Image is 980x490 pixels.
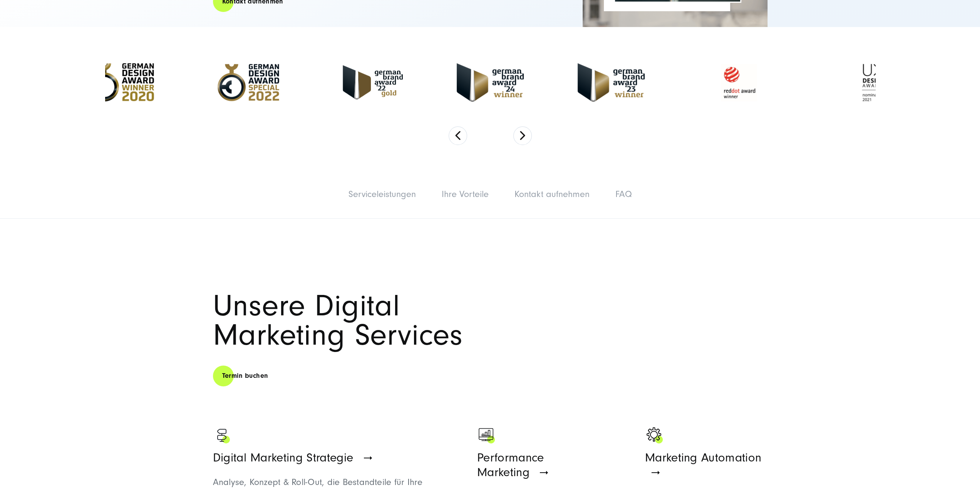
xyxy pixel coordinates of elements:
img: Reddot Award Winner - Full Service Digitalagentur SUNZINET [699,59,779,106]
a: Serviceleistungen [348,189,416,199]
img: Eine Glühbirne umrandet von einem Zahnrad als Zeichen für neue Ideen - Digitalagentur SUNZINET [645,426,664,445]
button: Next [513,126,532,145]
img: German Design Award Winner 2020 - Full Service Digitalagentur SUNZINET [90,63,154,101]
a: FAQ [615,189,632,199]
img: Wegweiser in zwei verschiedene Richtungen als Zeichen für viele Möglichkeiten - Digitalagentur SU... [213,426,232,445]
img: German Design Award Speacial - Full Service Digitalagentur SUNZINET [208,59,289,106]
span: Digital Marketing Strategie [213,451,353,465]
a: Termin buchen [213,365,278,387]
img: German-Brand-Award - Full Service digital agentur SUNZINET [457,63,524,102]
a: Kontakt aufnehmen [514,189,590,199]
img: UX Design Award 2021 Nomination - Full Service Digitalagentur SUNZINET [833,59,914,106]
span: Marketing Automation [645,451,761,465]
img: German Brand Award 2022 Gold Winner - Full Service Digitalagentur SUNZINET [343,65,403,99]
span: Unsere Digital Marketing Services [213,289,463,352]
img: German Brand Award 2023 Winner - Full Service digital agentur SUNZINET [578,63,645,102]
img: Bildschirm mit steigendem Graph als Zeichen für Wachstum - Digitalagentur SUNZINET [477,426,496,445]
button: Previous [449,126,467,145]
a: Ihre Vorteile [442,189,489,199]
span: Performance Marketing [477,451,544,479]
